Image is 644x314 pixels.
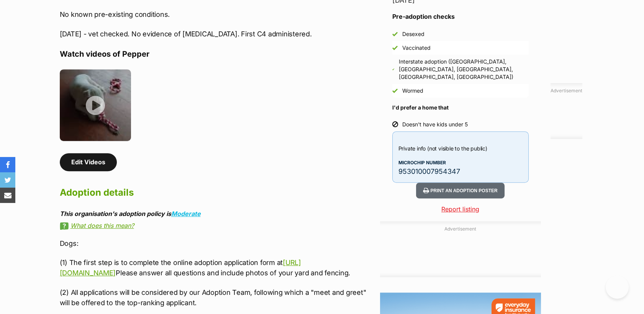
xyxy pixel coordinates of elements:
a: Moderate [171,210,201,218]
p: (2) All applications will be considered by our Adoption Team, following which a "meet and greet" ... [60,287,376,308]
p: (1) The first step is to complete the online adoption application form at Please answer all quest... [60,257,376,278]
h2: Adoption details [60,184,376,201]
div: Wormed [402,87,423,95]
button: Print an adoption poster [416,183,504,198]
img: Yes [392,45,398,51]
p: Microchip number [398,159,523,166]
h4: I'd prefer a home that [392,104,529,111]
p: 953010007954347 [398,166,523,177]
a: Edit Videos [60,153,117,171]
div: Interstate adoption ([GEOGRAPHIC_DATA], [GEOGRAPHIC_DATA], [GEOGRAPHIC_DATA], [GEOGRAPHIC_DATA], ... [399,58,529,81]
div: Vaccinated [402,44,431,52]
p: Dogs: [60,238,376,249]
img: Yes [392,88,398,93]
h4: Watch videos of Pepper [60,49,376,59]
img: hni5nskwoisj531awt2u.jpg [60,69,131,141]
p: No known pre-existing conditions. [60,9,376,20]
img: Yes [392,31,398,37]
a: What does this mean? [60,222,376,229]
h3: Pre-adoption checks [392,12,529,21]
p: [DATE] - vet checked. No evidence of [MEDICAL_DATA]. First C4 administered. [60,29,376,39]
div: Desexed [402,30,424,38]
div: Doesn't have kids under 5 [402,121,468,128]
div: Advertisement [380,221,541,277]
p: Private info (not visible to the public) [398,144,523,152]
div: This organisation's adoption policy is [60,210,376,217]
a: Report listing [380,204,541,214]
iframe: Help Scout Beacon - Open [606,276,629,299]
div: Advertisement [551,83,582,139]
img: Yes [392,68,394,70]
